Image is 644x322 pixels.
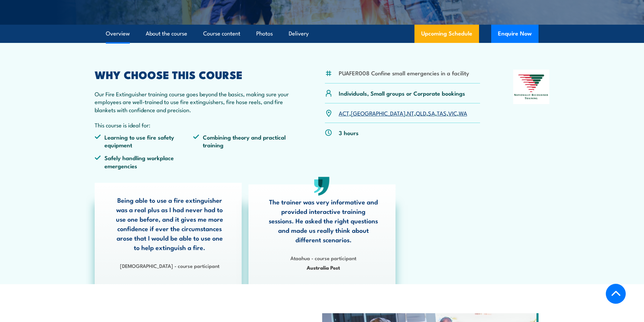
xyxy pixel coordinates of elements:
p: , , , , , , , [339,109,467,117]
a: TAS [437,109,447,117]
p: This course is ideal for: [95,121,292,129]
a: VIC [448,109,457,117]
a: Course content [203,25,240,43]
a: Overview [106,25,130,43]
a: About the course [146,25,187,43]
a: Upcoming Schedule [414,25,479,43]
li: Safely handling workplace emergencies [95,154,193,170]
h2: WHY CHOOSE THIS COURSE [95,70,292,79]
li: PUAFER008 Confine small emergencies in a facility [339,69,469,77]
a: Delivery [289,25,309,43]
strong: [DEMOGRAPHIC_DATA] - course participant [120,262,219,269]
button: Enquire Now [491,25,539,43]
a: QLD [416,109,426,117]
a: Photos [256,25,273,43]
li: Combining theory and practical training [193,133,292,149]
a: [GEOGRAPHIC_DATA] [351,109,405,117]
li: Learning to use fire safety equipment [95,133,193,149]
p: Individuals, Small groups or Corporate bookings [339,89,465,97]
a: WA [459,109,467,117]
img: Nationally Recognised Training logo. [513,70,550,104]
a: NT [407,109,414,117]
p: Being able to use a fire extinguisher was a real plus as I had never had to use one before, and i... [115,195,225,252]
p: 3 hours [339,129,359,137]
span: Australia Post [268,264,379,271]
a: ACT [339,109,349,117]
p: The trainer was very informative and provided interactive training sessions. He asked the right q... [268,197,379,244]
a: SA [428,109,435,117]
strong: Ataahua - course participant [290,254,356,262]
p: Our Fire Extinguisher training course goes beyond the basics, making sure your employees are well... [95,90,292,114]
